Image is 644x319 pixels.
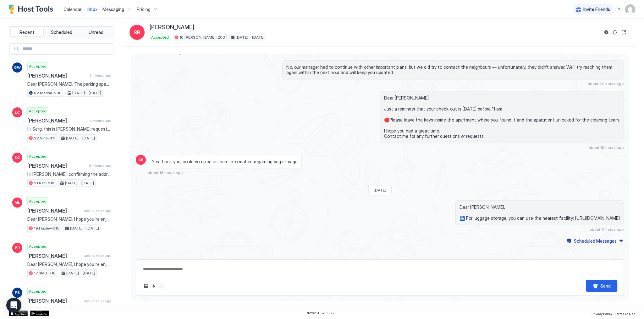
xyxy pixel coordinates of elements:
span: Invite Friends [583,7,610,12]
span: [PERSON_NAME] [27,163,86,169]
a: Host Tools Logo [9,5,56,14]
span: Dear [PERSON_NAME], I hope you're enjoying your stay with us. Just checking in to see if everythi... [27,216,111,222]
span: Yes thank you, could you please share information regarding bag storage [152,159,298,165]
span: Dear [PERSON_NAME], I hope you're enjoying your stay with us. Just checking in to see if everythi... [27,306,111,312]
button: Upload image [142,282,150,290]
div: User profile [625,4,635,14]
span: 17.SMB-718 [34,270,56,276]
span: 22.Vine-811 [34,135,55,141]
span: [DATE] [374,188,386,192]
span: Accepted [29,289,47,294]
span: [PERSON_NAME] [27,208,82,214]
span: about 22 hours ago [588,81,624,86]
a: Privacy Policy [592,310,612,316]
button: Scheduled Messages [565,237,624,245]
span: 19.Huxley-515 [34,225,59,231]
span: 3 minutes ago [90,73,111,78]
span: FR [15,245,20,251]
span: about 2 hours ago [84,299,111,303]
span: about 2 hours ago [84,209,111,213]
button: Reservation information [603,29,610,36]
div: menu [615,6,623,13]
span: Privacy Policy [592,312,612,316]
div: Scheduled Messages [574,238,617,244]
button: Open reservation [620,29,628,36]
span: No, our manager had to continue with other important plans, but we did try to contact the neighbo... [286,64,620,75]
span: Accepted [29,244,47,249]
a: Google Play Store [30,311,49,316]
span: Scheduled [51,30,72,35]
span: Accepted [151,35,169,40]
span: [PERSON_NAME] [27,298,82,304]
span: Inbox [87,7,97,12]
a: Terms Of Use [615,310,635,316]
input: Input Field [20,44,113,54]
span: Accepted [29,108,47,114]
div: tab-group [9,26,114,38]
button: Recent [10,28,44,37]
span: GW [14,65,21,70]
span: 6 minutes ago [90,119,111,123]
span: [DATE] - [DATE] [236,35,265,40]
span: PB [15,290,20,295]
span: LC [15,110,20,115]
span: about 19 hours ago [589,145,624,150]
span: Dear [PERSON_NAME], The parking spaces do have a height restriction of 7 feet, so most Dodge Rams... [27,81,111,87]
span: Hi Serg, this is [PERSON_NAME] requesting the booking [27,126,111,132]
div: Send [600,283,611,289]
button: Unread [79,28,113,37]
span: [DATE] - [DATE] [72,90,101,96]
span: Unread [89,30,103,35]
span: Calendar [63,7,82,12]
span: about 2 hours ago [84,254,111,258]
span: SB [138,157,143,163]
span: 02.Marina-230 [34,90,62,96]
span: Terms Of Use [615,312,635,316]
span: about 16 hours ago [148,170,183,175]
span: © 2025 Host Tools [307,311,334,315]
button: Quick reply [150,282,157,290]
span: [PERSON_NAME] [27,117,87,124]
span: [PERSON_NAME] [27,73,87,79]
span: Hi [PERSON_NAME], confirming the address. Excited for our stay, thanks! [27,171,111,177]
a: Inbox [87,6,97,13]
span: Accepted [29,154,47,159]
span: Recent [19,30,34,35]
span: 21.Rae-510 [34,180,54,186]
span: Dear [PERSON_NAME], 🛅 For luggage storage, you can use the nearest facility: [URL][DOMAIN_NAME] [460,204,620,221]
span: Accepted [29,63,47,69]
span: Dear [PERSON_NAME], Just a reminder that your check-out is [DATE] before 11 am. 🔴Please leave the... [384,95,620,139]
span: [DATE] - [DATE] [66,135,95,141]
span: Pricing [137,7,151,12]
span: [DATE] - [DATE] [66,270,95,276]
span: 13 minutes ago [89,164,111,168]
span: Dear [PERSON_NAME], I hope you're enjoying your stay with us. Just checking in to see if everythi... [27,262,111,267]
span: Accepted [29,198,47,204]
span: KG [15,155,20,160]
span: [DATE] - [DATE] [65,180,94,186]
span: SB [134,29,140,36]
span: about 11 hours ago [590,227,624,232]
div: Open Intercom Messenger [6,298,21,313]
span: [PERSON_NAME] [27,253,82,259]
a: App Store [9,311,28,316]
span: 10.[PERSON_NAME]-203 [179,35,225,40]
button: Send [586,280,617,292]
span: ML [14,200,20,205]
a: Calendar [63,6,82,13]
span: Messaging [102,7,124,12]
span: [PERSON_NAME] [150,24,194,31]
button: Scheduled [45,28,78,37]
span: [DATE] - [DATE] [70,225,99,231]
button: Sync reservation [611,29,619,36]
